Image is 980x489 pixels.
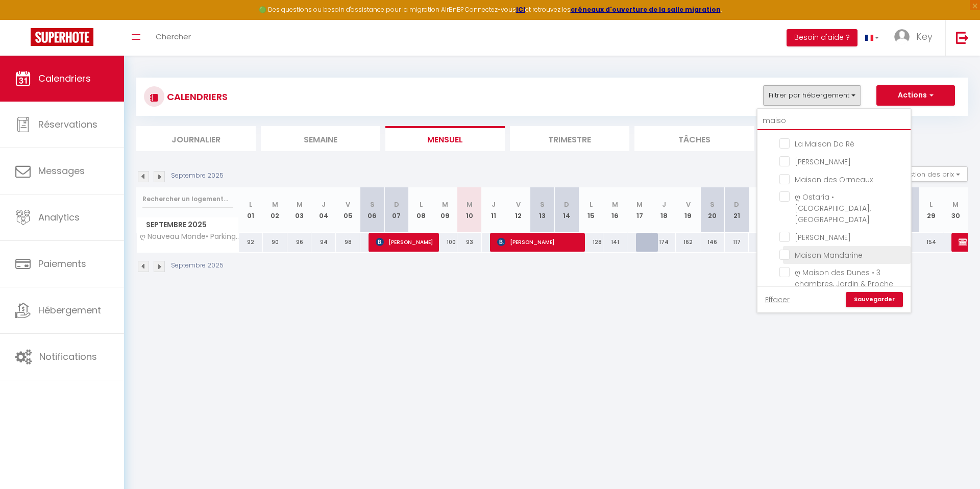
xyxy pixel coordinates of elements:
th: 09 [433,187,457,233]
a: ICI [516,5,525,14]
abbr: M [952,200,959,209]
div: 154 [919,233,944,252]
abbr: V [516,200,521,209]
th: 08 [409,187,433,233]
span: [PERSON_NAME] [795,157,851,167]
span: Chercher [156,31,191,42]
abbr: V [686,200,691,209]
abbr: D [564,200,569,209]
span: [PERSON_NAME] [376,232,433,252]
span: Paiements [38,257,86,270]
span: [PERSON_NAME] [497,232,579,252]
a: ... Key [887,20,945,56]
span: Analytics [38,211,80,224]
div: 162 [676,233,700,252]
th: 20 [700,187,725,233]
abbr: S [370,200,375,209]
span: ღ Nouveau Monde• Parking, [GEOGRAPHIC_DATA] avec [PERSON_NAME] [138,233,240,240]
li: Trimestre [510,126,629,151]
abbr: D [734,200,739,209]
div: 94 [311,233,336,252]
abbr: M [442,200,448,209]
div: 100 [433,233,457,252]
button: Actions [876,85,955,106]
span: Septembre 2025 [137,217,238,232]
abbr: L [929,200,933,209]
img: logout [956,31,969,44]
span: Hébergement [38,304,101,316]
h3: CALENDRIERS [164,85,228,108]
img: ... [894,29,910,44]
span: Réservations [38,118,97,131]
abbr: L [590,200,593,209]
abbr: M [467,200,473,209]
th: 01 [239,187,263,233]
div: 141 [603,233,628,252]
div: 128 [579,233,603,252]
th: 22 [749,187,773,233]
abbr: M [612,200,618,209]
a: Sauvegarder [846,292,903,307]
abbr: V [346,200,350,209]
li: Semaine [261,126,380,151]
th: 07 [384,187,409,233]
span: Calendriers [38,72,91,85]
th: 02 [263,187,287,233]
abbr: J [322,200,326,209]
th: 04 [311,187,336,233]
input: Rechercher un logement... [142,190,233,208]
li: Journalier [136,126,256,151]
th: 30 [943,187,968,233]
span: Key [916,30,933,43]
li: Tâches [634,126,754,151]
abbr: S [710,200,715,209]
span: Notifications [39,350,97,363]
abbr: J [492,200,496,209]
button: Filtrer par hébergement [763,85,861,106]
p: Septembre 2025 [171,261,224,271]
th: 10 [457,187,482,233]
th: 14 [554,187,579,233]
abbr: M [272,200,278,209]
abbr: L [249,200,252,209]
div: 96 [287,233,312,252]
div: 90 [263,233,287,252]
div: 181 [749,233,773,252]
span: Messages [38,164,85,177]
abbr: D [394,200,399,209]
th: 16 [603,187,628,233]
button: Ouvrir le widget de chat LiveChat [8,4,39,35]
div: 98 [336,233,360,252]
th: 11 [482,187,506,233]
input: Rechercher un logement... [757,112,911,130]
abbr: M [636,200,643,209]
th: 13 [530,187,555,233]
span: La Maison Do Ré [795,139,854,149]
a: créneaux d'ouverture de la salle migration [571,5,721,14]
abbr: M [297,200,303,209]
th: 21 [725,187,749,233]
button: Besoin d'aide ? [787,29,857,46]
div: 92 [239,233,263,252]
th: 05 [336,187,360,233]
span: ღ Ostaria • [GEOGRAPHIC_DATA], [GEOGRAPHIC_DATA] [795,192,871,225]
span: Maison des Ormeaux [795,175,873,185]
img: Super Booking [31,28,93,46]
th: 06 [360,187,385,233]
span: ღ Maison des Dunes • 3 chambres, Jardin & Proche Plage [795,267,893,300]
button: Gestion des prix [892,166,968,182]
abbr: S [540,200,545,209]
th: 12 [506,187,530,233]
div: 117 [725,233,749,252]
abbr: J [662,200,666,209]
th: 19 [676,187,700,233]
a: Effacer [765,294,790,305]
li: Mensuel [385,126,505,151]
a: Chercher [148,20,199,56]
th: 18 [652,187,676,233]
abbr: L [420,200,423,209]
div: 174 [652,233,676,252]
div: Filtrer par hébergement [756,108,912,313]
